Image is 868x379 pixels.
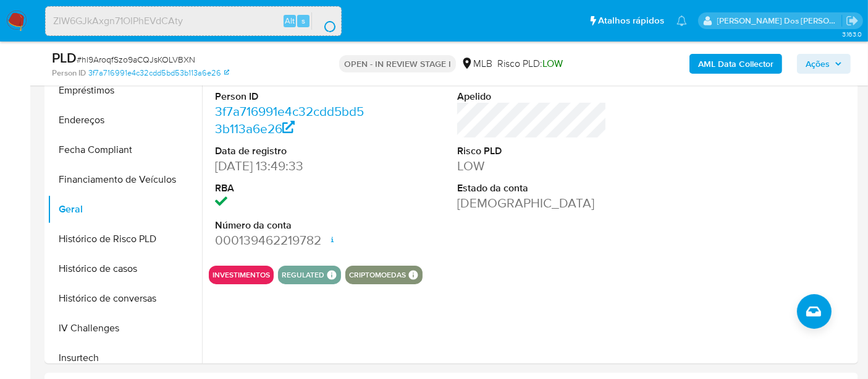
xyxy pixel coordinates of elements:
[497,57,563,71] span: Risco PLD:
[846,14,859,27] a: Sair
[48,284,202,313] button: Histórico de conversas
[215,232,364,249] dd: 000139462219782
[215,102,364,137] a: 3f7a716991e4c32cdd5bd53b113a6e26
[215,219,364,232] dt: Número da conta
[88,68,229,79] a: 3f7a716991e4c32cdd5bd53b113a6e26
[48,76,202,105] button: Empréstimos
[215,90,364,103] dt: Person ID
[457,90,607,103] dt: Apelido
[797,54,851,74] button: Ações
[457,144,607,158] dt: Risco PLD
[717,15,842,27] p: renato.lopes@mercadopago.com.br
[457,181,607,195] dt: Estado da conta
[598,14,664,27] span: Atalhos rápidos
[676,15,687,26] a: Notificações
[215,157,364,175] dd: [DATE] 13:49:33
[46,13,341,29] input: Pesquise usuários ou casos...
[461,57,492,71] div: MLB
[48,313,202,343] button: IV Challenges
[48,224,202,254] button: Histórico de Risco PLD
[457,194,607,212] dd: [DEMOGRAPHIC_DATA]
[457,157,607,175] dd: LOW
[542,56,563,71] span: LOW
[842,29,862,39] span: 3.163.0
[48,254,202,284] button: Histórico de casos
[689,54,782,74] button: AML Data Collector
[48,135,202,165] button: Fecha Compliant
[52,48,77,68] b: PLD
[48,194,202,224] button: Geral
[285,15,295,27] span: Alt
[698,54,773,74] b: AML Data Collector
[52,68,86,79] b: Person ID
[77,53,195,66] span: # hl9AroqfSzo9aCQJsKOLVBXN
[215,144,364,158] dt: Data de registro
[339,55,456,72] p: OPEN - IN REVIEW STAGE I
[48,165,202,194] button: Financiamento de Veículos
[48,343,202,373] button: Insurtech
[215,181,364,195] dt: RBA
[48,105,202,135] button: Endereços
[806,54,830,74] span: Ações
[311,12,337,30] button: search-icon
[301,15,305,27] span: s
